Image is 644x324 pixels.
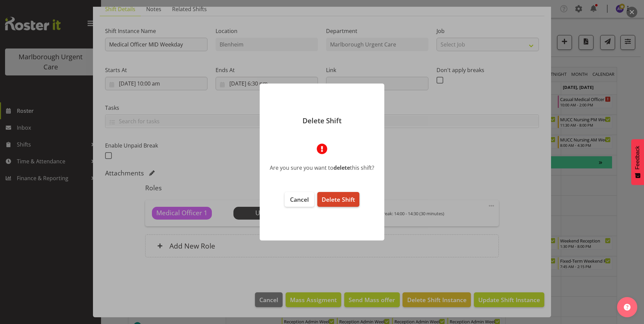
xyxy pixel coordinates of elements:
button: Delete Shift [317,192,359,207]
button: Cancel [285,192,314,207]
b: delete [333,164,350,171]
button: Feedback - Show survey [631,139,644,185]
span: Cancel [290,195,309,203]
p: Delete Shift [266,117,378,124]
div: Are you sure you want to this shift? [270,164,374,172]
span: Delete Shift [322,195,355,203]
span: Feedback [635,146,641,169]
img: help-xxl-2.png [624,304,631,311]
